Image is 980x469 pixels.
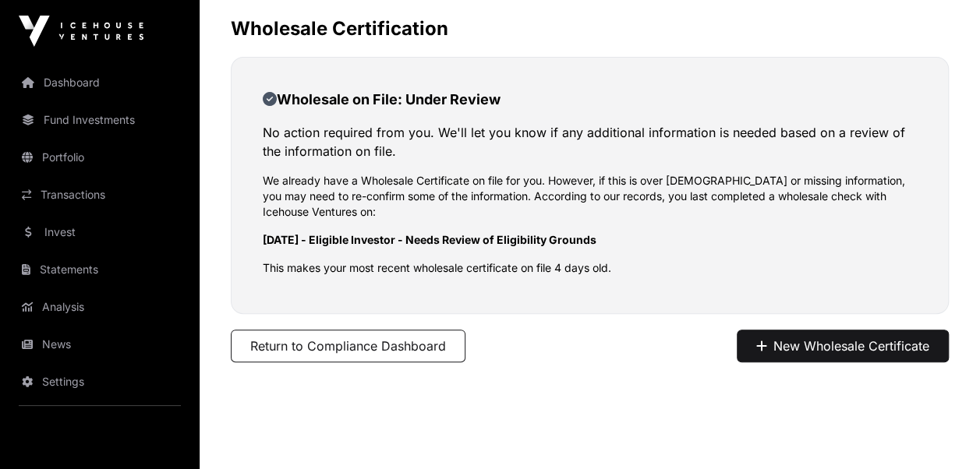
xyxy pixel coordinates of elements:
button: Return to Compliance Dashboard [231,330,465,362]
img: Icehouse Ventures Logo [19,16,143,47]
p: We already have a Wholesale Certificate on file for you. However, if this is over [DEMOGRAPHIC_DA... [263,173,917,220]
p: No action required from you. We'll let you know if any additional information is needed based on ... [263,123,917,160]
a: Portfolio [12,140,187,175]
a: Settings [12,365,187,399]
p: This makes your most recent wholesale certificate on file 4 days old. [263,260,917,276]
iframe: Chat Widget [902,394,980,469]
a: Analysis [12,290,187,324]
h2: Wholesale on File: Under Review [263,89,917,111]
p: [DATE] - Eligible Investor - Needs Review of Eligibility Grounds [263,232,917,248]
a: Transactions [12,178,187,212]
a: Statements [12,252,187,287]
a: Fund Investments [12,103,187,137]
button: New Wholesale Certificate [737,330,949,362]
h2: Wholesale Certification [231,16,949,41]
a: Invest [12,215,187,249]
a: News [12,327,187,361]
a: Dashboard [12,65,187,100]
